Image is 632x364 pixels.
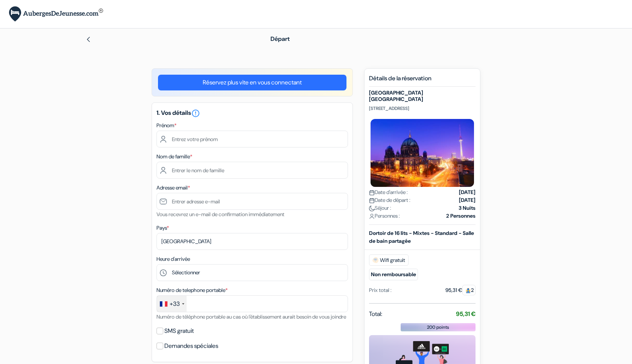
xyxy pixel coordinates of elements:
label: Pays [156,224,169,232]
label: Nom de famille [156,153,192,161]
img: moon.svg [369,206,375,211]
small: Numéro de téléphone portable au cas où l'établissement aurait besoin de vous joindre [156,313,346,320]
h5: [GEOGRAPHIC_DATA] [GEOGRAPHIC_DATA] [369,90,476,102]
span: Départ [270,35,290,43]
small: Non remboursable [369,269,418,280]
label: Heure d'arrivée [156,255,190,263]
img: guest.svg [465,288,471,293]
label: Demandes spéciales [164,341,218,351]
span: Date de départ : [369,196,410,204]
small: Vous recevrez un e-mail de confirmation immédiatement [156,211,284,218]
i: error_outline [191,109,200,118]
strong: [DATE] [459,188,476,196]
a: Réservez plus vite en vous connectant [158,75,346,90]
h5: Détails de la réservation [369,75,476,87]
div: Prix total : [369,286,392,294]
img: calendar.svg [369,198,375,203]
strong: 3 Nuits [459,204,476,212]
label: Adresse email [156,184,190,192]
label: Prénom [156,122,176,129]
p: [STREET_ADDRESS] [369,105,476,111]
div: +33 [170,299,180,308]
img: user_icon.svg [369,214,375,219]
strong: 2 Personnes [446,212,476,220]
b: Dortoir de 16 lits - Mixtes - Standard - Salle de bain partagée [369,230,474,244]
span: Total: [369,310,382,319]
img: calendar.svg [369,190,375,196]
span: Séjour : [369,204,391,212]
a: error_outline [191,109,200,117]
img: left_arrow.svg [85,36,91,42]
span: Wifi gratuit [369,254,409,266]
div: 95,31 € [445,286,476,294]
strong: [DATE] [459,196,476,204]
span: 2 [462,285,476,295]
label: SMS gratuit [164,326,194,336]
img: AubergesDeJeunesse.com [9,6,103,22]
span: Personnes : [369,212,400,220]
strong: 95,31 € [456,310,476,318]
div: France: +33 [157,296,187,312]
h5: 1. Vos détails [156,109,348,118]
input: Entrer le nom de famille [156,162,348,179]
img: free_wifi.svg [372,257,378,263]
span: 200 points [427,324,449,331]
label: Numéro de telephone portable [156,286,228,294]
input: Entrez votre prénom [156,131,348,147]
span: Date d'arrivée : [369,188,408,196]
input: Entrer adresse e-mail [156,193,348,210]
